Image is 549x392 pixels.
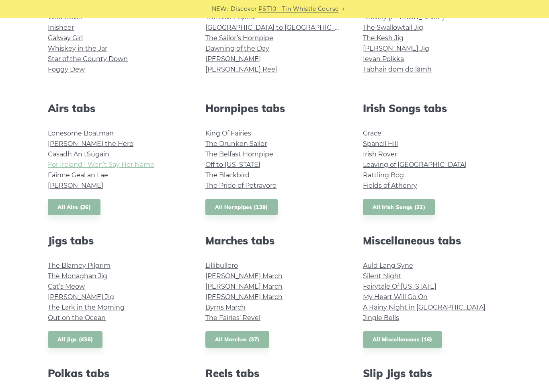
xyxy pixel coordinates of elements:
a: The Silver Spear [205,13,256,21]
a: My Heart Will Go On [363,293,428,301]
a: All Jigs (436) [48,331,102,348]
a: The Blackbird [205,171,250,179]
a: [PERSON_NAME] Jig [363,45,429,52]
a: A Rainy Night in [GEOGRAPHIC_DATA] [363,304,485,311]
a: Spancil Hill [363,140,398,148]
a: The Pride of Petravore [205,182,277,189]
a: Byrns March [205,304,246,311]
span: NEW: [212,4,228,14]
a: For Ireland I Won’t Say Her Name [48,161,154,168]
a: Drowsy [PERSON_NAME] [363,13,444,21]
h2: Jigs tabs [48,234,186,247]
h2: Irish Songs tabs [363,102,501,115]
a: All Miscellaneous (16) [363,331,442,348]
a: The Kesh Jig [363,34,404,42]
a: [PERSON_NAME] Jig [48,293,114,301]
a: Out on the Ocean [48,314,106,322]
h2: Airs tabs [48,102,186,115]
a: The Monaghan Jig [48,272,107,280]
a: Lillibullero [205,262,238,269]
a: Grace [363,129,381,137]
a: [PERSON_NAME] March [205,293,283,301]
a: Off to [US_STATE] [205,161,260,168]
h2: Hornpipes tabs [205,102,344,115]
a: The Fairies’ Revel [205,314,260,322]
a: Wild Rover [48,13,83,21]
a: Inisheer [48,24,74,31]
h2: Marches tabs [205,234,344,247]
a: Whiskey in the Jar [48,45,107,52]
a: The Lark in the Morning [48,304,125,311]
a: Dawning of the Day [205,45,269,52]
a: [PERSON_NAME] March [205,272,283,280]
a: Auld Lang Syne [363,262,413,269]
a: The Sailor’s Hornpipe [205,34,273,42]
h2: Reels tabs [205,367,344,380]
a: PST10 - Tin Whistle Course [258,4,339,14]
a: [PERSON_NAME] [48,182,103,189]
a: Tabhair dom do lámh [363,66,432,73]
a: Galway Girl [48,34,83,42]
a: Fáinne Geal an Lae [48,171,108,179]
a: Cat’s Meow [48,283,85,290]
a: [PERSON_NAME] [205,55,261,63]
a: Foggy Dew [48,66,85,73]
span: Discover [231,4,257,14]
a: [PERSON_NAME] Reel [205,66,277,73]
a: Ievan Polkka [363,55,404,63]
a: [GEOGRAPHIC_DATA] to [GEOGRAPHIC_DATA] [205,24,354,31]
a: Irish Rover [363,150,397,158]
a: All Airs (36) [48,199,100,215]
a: [PERSON_NAME] March [205,283,283,290]
a: Star of the County Down [48,55,128,63]
a: Casadh An tSúgáin [48,150,109,158]
a: Silent Night [363,272,402,280]
a: Fields of Athenry [363,182,417,189]
a: The Swallowtail Jig [363,24,423,31]
a: The Blarney Pilgrim [48,262,111,269]
a: Rattling Bog [363,171,404,179]
a: The Drunken Sailor [205,140,267,148]
a: Lonesome Boatman [48,129,114,137]
h2: Slip Jigs tabs [363,367,501,380]
h2: Polkas tabs [48,367,186,380]
a: King Of Fairies [205,129,251,137]
a: Leaving of [GEOGRAPHIC_DATA] [363,161,467,168]
a: The Belfast Hornpipe [205,150,273,158]
a: All Marches (37) [205,331,269,348]
h2: Miscellaneous tabs [363,234,501,247]
a: All Irish Songs (32) [363,199,435,215]
a: Jingle Bells [363,314,399,322]
a: [PERSON_NAME] the Hero [48,140,133,148]
a: Fairytale Of [US_STATE] [363,283,436,290]
a: All Hornpipes (139) [205,199,278,215]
